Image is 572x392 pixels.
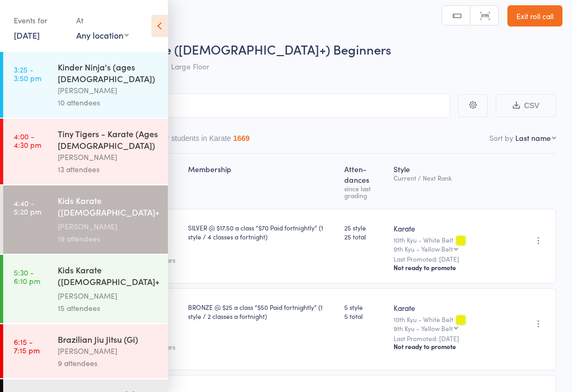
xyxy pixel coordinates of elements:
[14,199,41,216] time: 4:40 - 5:20 pm
[14,12,66,29] div: Events for
[344,302,385,311] span: 5 style
[14,65,41,82] time: 3:25 - 3:50 pm
[394,316,513,332] div: 10th Kyu - White Belt
[105,40,391,58] span: Kids Karate ([DEMOGRAPHIC_DATA]+) Beginners
[394,263,513,272] div: Not ready to promote
[16,93,450,118] input: Search by name
[58,220,159,233] div: [PERSON_NAME]
[3,119,168,184] a: 4:00 -4:30 pmTiny Tigers - Karate (Ages [DEMOGRAPHIC_DATA])[PERSON_NAME]13 attendees
[58,333,159,345] div: Brazilian Jiu Jitsu (Gi)
[58,345,159,357] div: [PERSON_NAME]
[489,132,513,143] label: Sort by
[76,29,129,41] div: Any location
[394,325,453,332] div: 9th Kyu - Yellow Belt
[14,268,40,285] time: 5:30 - 6:10 pm
[14,337,40,354] time: 6:15 - 7:15 pm
[58,163,159,175] div: 13 attendees
[394,174,513,181] div: Current / Next Rank
[344,311,385,320] span: 5 total
[188,302,336,320] div: BRONZE @ $25 a class “$50 Paid fortnightly” (1 style / 2 classes a fortnight)
[389,158,517,204] div: Style
[394,342,513,351] div: Not ready to promote
[58,357,159,369] div: 9 attendees
[150,129,249,153] button: Other students in Karate1669
[58,151,159,163] div: [PERSON_NAME]
[344,223,385,232] span: 25 style
[184,158,340,204] div: Membership
[3,255,168,323] a: 5:30 -6:10 pmKids Karate ([DEMOGRAPHIC_DATA]+) Intermediate+[PERSON_NAME]15 attendees
[507,5,562,26] a: Exit roll call
[58,61,159,84] div: Kinder Ninja's (ages [DEMOGRAPHIC_DATA])
[58,96,159,109] div: 10 attendees
[340,158,389,204] div: Atten­dances
[394,255,513,263] small: Last Promoted: [DATE]
[394,236,513,252] div: 10th Kyu - White Belt
[76,12,129,29] div: At
[3,52,168,118] a: 3:25 -3:50 pmKinder Ninja's (ages [DEMOGRAPHIC_DATA])[PERSON_NAME]10 attendees
[394,245,453,252] div: 9th Kyu - Yellow Belt
[188,223,336,241] div: SILVER @ $17.50 a class “$70 Paid fortnightly” (1 style / 4 classes a fortnight)
[3,324,168,378] a: 6:15 -7:15 pmBrazilian Jiu Jitsu (Gi)[PERSON_NAME]9 attendees
[58,264,159,290] div: Kids Karate ([DEMOGRAPHIC_DATA]+) Intermediate+
[58,302,159,314] div: 15 attendees
[394,223,513,234] div: Karate
[3,185,168,254] a: 4:40 -5:20 pmKids Karate ([DEMOGRAPHIC_DATA]+) Beginners[PERSON_NAME]19 attendees
[344,185,385,199] div: since last grading
[58,84,159,96] div: [PERSON_NAME]
[14,132,41,149] time: 4:00 - 4:30 pm
[58,290,159,302] div: [PERSON_NAME]
[394,335,513,342] small: Last Promoted: [DATE]
[58,128,159,151] div: Tiny Tigers - Karate (Ages [DEMOGRAPHIC_DATA])
[496,94,556,117] button: CSV
[233,134,249,142] div: 1669
[515,132,551,143] div: Last name
[171,61,209,72] span: Large Floor
[14,29,40,41] a: [DATE]
[58,194,159,220] div: Kids Karate ([DEMOGRAPHIC_DATA]+) Beginners
[58,233,159,245] div: 19 attendees
[394,302,513,313] div: Karate
[344,232,385,241] span: 25 total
